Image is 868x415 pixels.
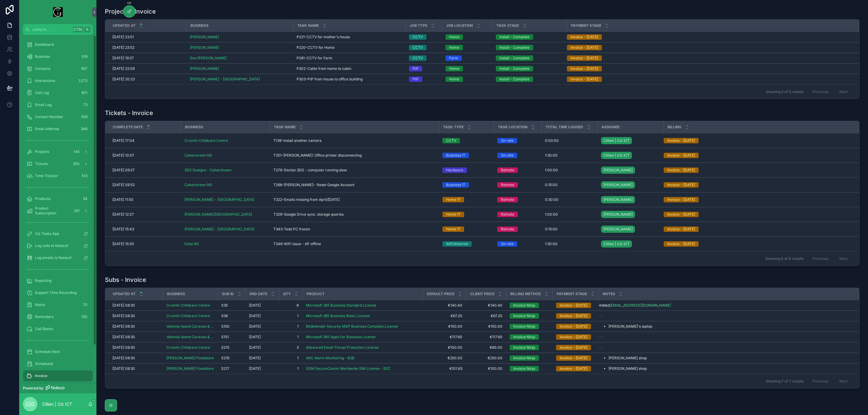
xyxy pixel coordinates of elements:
div: 251 [72,207,81,214]
a: Crumlin Childcare Centre [166,303,210,308]
span: €140.40 [426,303,462,308]
a: P303-PtP from house to office building [297,77,402,82]
a: Crumlin Childcare Centre [166,303,214,308]
div: Farm [449,55,458,61]
div: Remote [501,226,514,232]
a: [PERSON_NAME] [190,66,219,71]
div: PtP [413,76,419,82]
a: [PERSON_NAME] - [GEOGRAPHIC_DATA] [184,197,254,202]
a: [DATE] 19:27 [112,56,183,61]
span: Contact Number [35,114,63,119]
a: T346-WiFi issue - AP offline [273,242,435,246]
a: Cillian | Ciz ICT [601,239,660,249]
span: Email Log [35,102,52,107]
span: €140.40 [470,303,502,308]
span: 0:00:00 [545,138,559,143]
div: Invoice - [DATE] [571,66,598,71]
span: Time Tracker [35,173,58,178]
div: Invoice - [DATE] [571,76,598,82]
a: Invoice - [DATE] [664,167,851,173]
a: Cahersiveen NS [184,183,212,187]
div: 73 [81,101,89,108]
a: 1:00:00 [545,212,594,217]
a: 1:30:00 [545,242,594,246]
a: Remote [497,182,538,188]
a: Home [445,34,489,40]
span: Cahersiveen NS [184,153,212,158]
a: Invoice - [DATE] [664,197,851,202]
span: Des [PERSON_NAME] [190,56,227,61]
span: Added [599,303,671,307]
a: Email Log73 [23,99,93,110]
a: [DATE] 08:30 [112,314,159,318]
a: 0:00:00 [545,138,594,143]
span: [DATE] 17:04 [112,138,134,143]
a: [DATE] 15:50 [112,242,177,246]
span: [DATE] 20:23 [112,77,135,82]
div: WiFi/Internet [446,241,468,247]
div: On-site [501,241,514,247]
div: CCTV [413,34,423,40]
div: 349 [79,125,89,133]
a: Home IT [442,197,490,202]
a: Home [445,66,489,71]
a: Faha NS [184,242,266,246]
a: Interactions1,073 [23,75,93,86]
a: Invoice - [DATE] [664,153,851,158]
a: Remote [497,226,538,232]
a: CCTV [409,34,438,40]
span: [DATE] 12:27 [112,212,134,217]
div: Home [449,76,459,82]
span: [PERSON_NAME] [603,212,633,217]
a: Support Time Recording [23,287,93,298]
span: T251-[PERSON_NAME]: Office printer disconnecting [273,153,362,158]
span: T322-Emails missing from April/[DATE] [273,197,340,202]
span: P220-CCTV for Home [297,45,335,50]
a: Microsoft 365 Business Standard License [306,303,376,308]
div: Home IT [446,212,461,217]
a: Invoice - [DATE] [556,303,595,308]
a: [PERSON_NAME] [601,180,660,190]
a: [DATE] 12:27 [112,212,177,217]
div: Install - Complete [499,76,530,82]
a: P281-CCTV for Farm [297,56,402,61]
span: [PERSON_NAME]/[GEOGRAPHIC_DATA] [184,212,252,217]
div: 34 [81,195,89,202]
a: [PERSON_NAME] - [GEOGRAPHIC_DATA] [190,77,289,82]
span: Call Log [35,90,49,95]
span: P303-PtP from house to office building [297,77,363,82]
a: 0:30:00 [545,197,594,202]
a: Invoice Ninja [510,303,549,308]
span: Product Subscription [35,206,70,216]
a: Faha NS [184,242,199,246]
a: Invoice - [DATE] [567,76,851,82]
span: [PERSON_NAME] [603,227,633,232]
div: 567 [79,65,89,72]
div: Install - Complete [499,34,530,40]
a: [DATE] 09:52 [112,183,177,187]
a: [DATE] 10:57 [112,153,177,158]
a: 1:30:00 [545,153,594,158]
div: Invoice - [DATE] [667,167,695,173]
a: T276-Declan 3DS - computer running slow [273,168,435,173]
div: Invoice - [DATE] [560,313,587,319]
a: [PERSON_NAME] - [GEOGRAPHIC_DATA] [190,77,260,82]
a: [DATE] 11:50 [112,197,177,202]
a: Home [445,76,489,82]
a: [PERSON_NAME] - [GEOGRAPHIC_DATA] [184,227,254,232]
span: [DATE] 15:43 [112,227,134,232]
a: Hardware [442,167,490,173]
span: Ctrl [73,27,84,33]
span: Cillian | Ciz ICT [603,138,630,143]
a: [PERSON_NAME] [601,210,660,219]
a: Reporting [23,275,93,286]
a: Notes70 [23,299,93,310]
span: [PERSON_NAME] [603,168,633,173]
div: CCTV [446,138,456,143]
a: T139-Install another camera [273,138,435,143]
span: K [85,27,90,32]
